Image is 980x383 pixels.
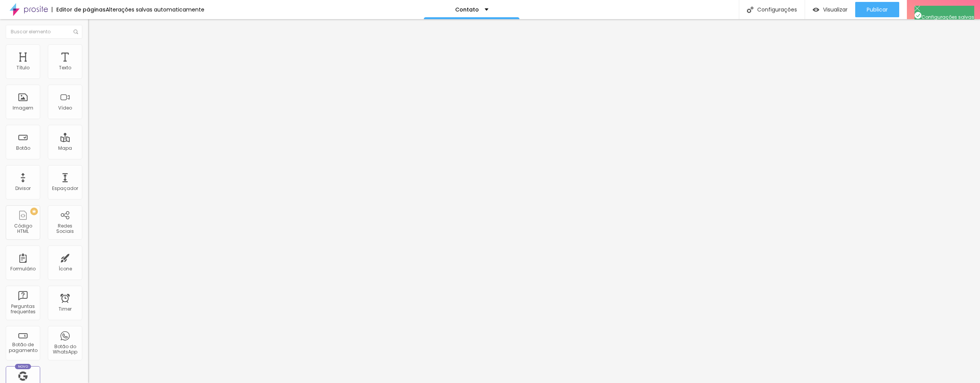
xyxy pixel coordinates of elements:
[8,342,38,353] div: Botão de pagamento
[52,7,106,12] div: Editor de páginas
[16,146,30,151] div: Botão
[867,7,888,13] span: Publicar
[58,146,72,151] div: Mapa
[6,25,82,39] input: Buscar elemento
[88,19,980,383] iframe: Editor
[813,7,819,13] img: view-1.svg
[52,186,78,191] div: Espaçador
[59,65,71,70] div: Texto
[13,105,33,111] div: Imagem
[915,12,921,19] img: Icone
[73,29,78,34] img: Icone
[15,186,31,191] div: Divisor
[855,2,899,17] button: Publicar
[805,2,855,17] button: Visualizar
[8,223,38,234] div: Código HTML
[50,223,80,234] div: Redes Sociais
[10,266,36,272] div: Formulário
[8,304,38,315] div: Perguntas frequentes
[747,7,753,13] img: Icone
[58,105,72,111] div: Vídeo
[915,6,920,11] img: Icone
[59,266,72,272] div: Ícone
[106,7,204,12] div: Alterações salvas automaticamente
[823,7,848,13] span: Visualizar
[455,7,479,12] p: Contato
[59,306,72,312] div: Timer
[50,344,80,355] div: Botão do WhatsApp
[16,65,29,70] div: Título
[915,14,974,20] span: Configurações salvas
[15,364,31,369] div: Novo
